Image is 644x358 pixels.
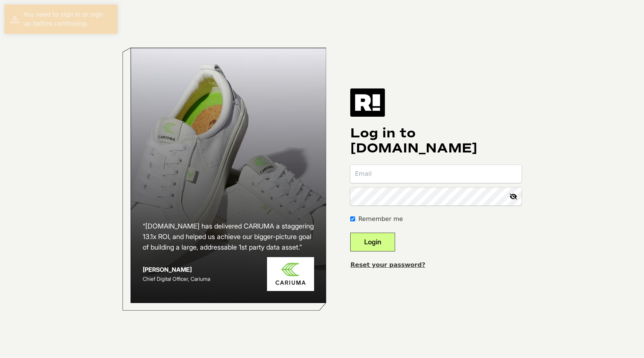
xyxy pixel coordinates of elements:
div: You need to sign in or sign up before continuing. [23,10,112,28]
img: Cariuma [267,257,314,291]
img: Retention.com [350,88,385,116]
strong: [PERSON_NAME] [143,266,192,273]
h2: “[DOMAIN_NAME] has delivered CARIUMA a staggering 13.1x ROI, and helped us achieve our bigger-pic... [143,221,314,253]
button: Login [350,233,395,251]
h1: Log in to [DOMAIN_NAME] [350,126,522,156]
label: Remember me [358,215,403,224]
a: Reset your password? [350,261,425,268]
span: Chief Digital Officer, Cariuma [143,276,210,282]
input: Email [350,165,522,183]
